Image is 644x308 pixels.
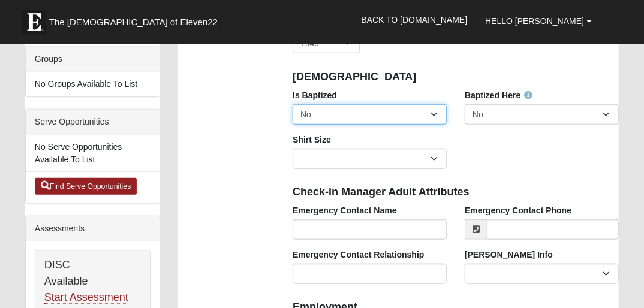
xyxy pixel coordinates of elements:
[485,16,584,26] span: Hello [PERSON_NAME]
[26,110,160,135] div: Serve Opportunities
[26,135,160,172] li: No Serve Opportunities Available To List
[293,134,331,146] label: Shirt Size
[49,16,218,28] span: The [DEMOGRAPHIC_DATA] of Eleven22
[465,204,571,216] label: Emergency Contact Phone
[26,216,160,241] div: Assessments
[293,89,337,101] label: Is Baptized
[293,71,619,84] h4: [DEMOGRAPHIC_DATA]
[465,89,532,101] label: Baptized Here
[44,291,128,304] a: Start Assessment
[465,249,553,261] label: [PERSON_NAME] Info
[476,6,601,36] a: Hello [PERSON_NAME]
[352,5,476,35] a: Back to [DOMAIN_NAME]
[293,186,619,199] h4: Check-in Manager Adult Attributes
[35,178,137,195] a: Find Serve Opportunities
[293,249,424,261] label: Emergency Contact Relationship
[26,72,160,96] li: No Groups Available To List
[22,10,46,34] img: Eleven22 logo
[293,204,397,216] label: Emergency Contact Name
[26,47,160,72] div: Groups
[16,4,256,34] a: The [DEMOGRAPHIC_DATA] of Eleven22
